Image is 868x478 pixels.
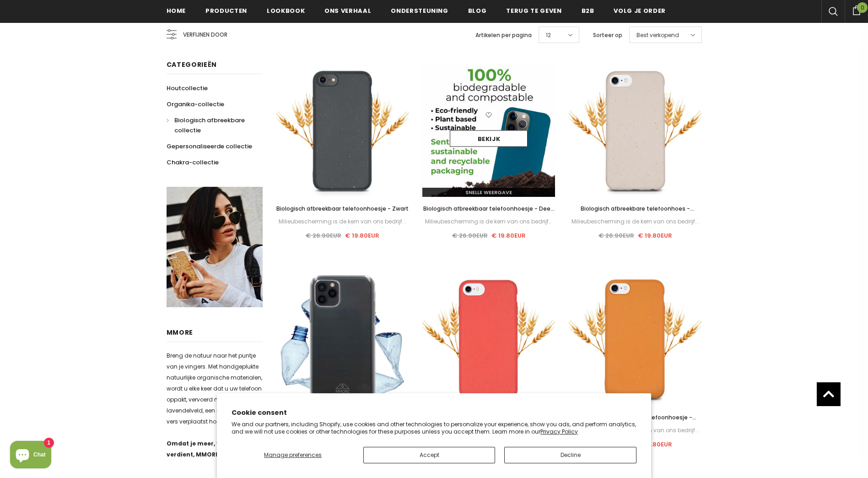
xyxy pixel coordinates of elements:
span: MMORE [167,328,194,337]
span: Chakra-collectie [167,158,219,167]
button: Decline [504,447,636,463]
span: Categorieën [167,60,217,69]
a: Snelle weergave [422,188,555,197]
span: Terug te geven [506,6,561,15]
a: Gepersonaliseerde collectie [167,138,252,154]
span: € 19.80EUR [345,231,379,240]
span: ondersteuning [391,6,448,15]
span: € 19.80EUR [638,440,672,449]
span: € 26.90EUR [306,231,341,240]
span: Verfijnen door [183,30,227,40]
span: € 19.80EUR [491,231,526,240]
span: Biologisch afbreekbare telefoonhoes - Natuurlijk wit [581,205,694,223]
span: Lookbook [267,6,305,15]
a: Biologisch afbreekbare telefoonhoes - Natuurlijk wit [569,204,701,214]
img: Biodegradable phone case - Deep Sea Blue [422,64,555,197]
span: B2B [582,6,594,15]
div: Milieubescherming is de kern van ons bedrijf... [569,217,701,227]
span: Home [167,6,186,15]
span: € 19.80EUR [638,231,672,240]
span: Ons verhaal [324,6,371,15]
span: Houtcollectie [167,84,208,92]
div: Milieubescherming is de kern van ons bedrijf... [276,217,409,227]
span: € 26.90EUR [452,231,488,240]
span: Biologisch afbreekbare collectie [174,116,245,135]
button: Manage preferences [232,447,354,463]
div: Milieubescherming is de kern van ons bedrijf... [422,217,555,227]
span: Snelle weergave [465,189,512,196]
p: We and our partners, including Shopify, use cookies and other technologies to personalize your ex... [232,421,636,435]
strong: Omdat je meer, veel meer verdient, MMORE. [167,440,247,458]
a: Biologisch afbreekbaar telefoonhoesje - Deep Sea Blue [422,204,555,214]
a: 0 [845,4,868,15]
a: Chakra-collectie [167,154,219,170]
button: Accept [363,447,495,463]
span: Blog [468,6,487,15]
span: Best verkopend [636,31,679,40]
a: Organika-collectie [167,96,224,112]
span: Producten [205,6,247,15]
span: Organika-collectie [167,100,224,109]
label: Artikelen per pagina [475,31,532,40]
label: Sorteer op [593,31,622,40]
inbox-online-store-chat: Shopify online store chat [7,441,54,471]
p: Breng de natuur naar het puntje van je vingers. Met handgeplukte natuurlijke organische materiale... [167,350,263,427]
span: Biologisch afbreekbaar telefoonhoesje - Zwart [276,205,409,212]
a: Bekijk [450,130,528,147]
span: Volg je order [614,6,665,15]
span: € 26.90EUR [598,231,634,240]
span: Gepersonaliseerde collectie [167,142,252,151]
span: 12 [546,31,551,40]
span: Manage preferences [264,451,322,459]
a: Privacy Policy [540,428,578,435]
span: Biologisch afbreekbaar telefoonhoesje - Deep Sea Blue [423,205,555,223]
h2: Cookie consent [232,408,636,418]
a: Biologisch afbreekbaar telefoonhoesje - Zwart [276,204,409,214]
a: Biologisch afbreekbare collectie [167,112,253,138]
a: Houtcollectie [167,80,208,96]
span: 0 [857,2,868,13]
